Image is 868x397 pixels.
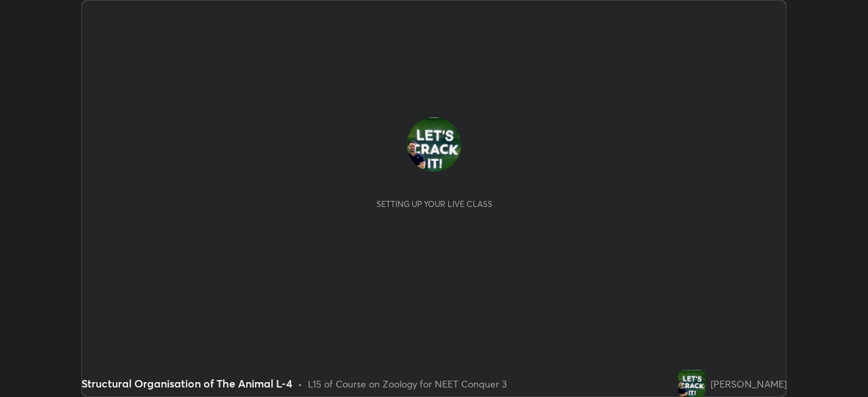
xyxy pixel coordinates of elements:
[308,377,507,391] div: L15 of Course on Zoology for NEET Conquer 3
[711,377,787,391] div: [PERSON_NAME]
[678,370,705,397] img: 02a0221ee3ad4557875c09baae15909e.jpg
[407,117,461,172] img: 02a0221ee3ad4557875c09baae15909e.jpg
[81,375,292,392] div: Structural Organisation of The Animal L-4
[376,199,492,209] div: Setting up your live class
[298,377,302,391] div: •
